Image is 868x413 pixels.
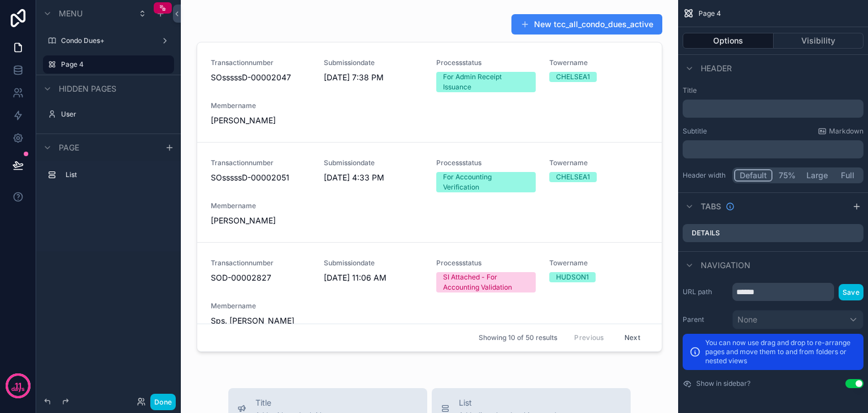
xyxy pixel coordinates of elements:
[59,142,79,153] span: Page
[459,397,556,408] span: List
[705,338,857,365] p: You can now use drag and drop to re-arrange pages and move them to and from folders or nested views
[774,33,864,49] button: Visibility
[829,127,863,136] span: Markdown
[66,170,165,179] label: List
[683,100,863,118] div: scrollable content
[11,385,25,394] p: days
[701,260,750,271] span: Navigation
[701,201,721,212] span: Tabs
[479,333,557,342] span: Showing 10 of 50 results
[734,169,772,182] button: Default
[617,329,648,347] button: Next
[59,83,116,94] span: Hidden pages
[698,9,721,18] span: Page 4
[833,169,862,182] button: Full
[692,229,720,238] label: Details
[59,8,83,19] span: Menu
[801,169,833,182] button: Large
[683,127,707,136] label: Subtitle
[683,140,863,158] div: scrollable content
[839,284,863,300] button: Save
[15,380,21,392] p: 11
[61,60,167,69] label: Page 4
[61,110,167,119] label: User
[36,161,181,195] div: scrollable content
[683,287,728,296] label: URL path
[255,397,325,408] span: Title
[61,36,151,45] label: Condo Dues+
[701,63,732,74] span: Header
[732,310,863,329] button: None
[772,169,801,182] button: 75%
[683,33,774,49] button: Options
[683,86,863,95] label: Title
[818,127,863,136] a: Markdown
[737,314,757,325] span: None
[696,379,750,388] label: Show in sidebar?
[683,171,728,180] label: Header width
[150,394,176,410] button: Done
[683,315,728,324] label: Parent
